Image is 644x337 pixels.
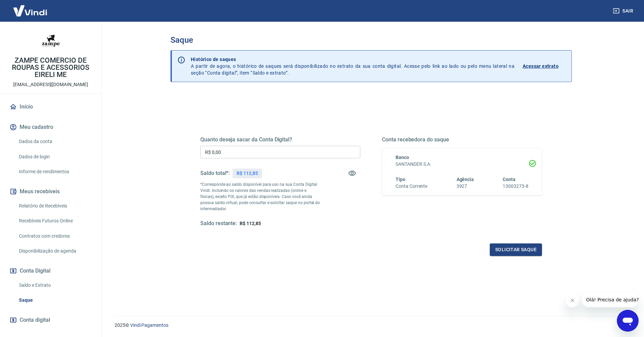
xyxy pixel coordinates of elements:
a: Dados de login [16,150,93,164]
p: Histórico de saques [191,56,515,63]
h6: Conta Corrente [396,183,427,190]
h6: 13003273-8 [503,183,528,190]
button: Meu cadastro [8,120,93,135]
a: Início [8,99,93,114]
h5: Conta recebedora do saque [382,136,542,143]
p: R$ 112,85 [237,170,258,177]
button: Sair [611,5,636,17]
a: Relatório de Recebíveis [16,199,93,213]
iframe: Button to launch messaging window [617,310,639,332]
span: Agência [457,177,474,182]
a: Acessar extrato [523,56,566,76]
iframe: Message from company [582,292,639,307]
a: Disponibilização de agenda [16,244,93,258]
h6: 3927 [457,183,474,190]
a: Recebíveis Futuros Online [16,214,93,228]
a: Dados da conta [16,135,93,148]
p: Acessar extrato [523,63,559,70]
p: *Corresponde ao saldo disponível para uso na sua Conta Digital Vindi. Incluindo os valores das ve... [200,181,320,212]
h3: Saque [170,35,572,45]
h5: Saldo restante: [200,220,237,227]
p: A partir de agora, o histórico de saques será disponibilizado no extrato da sua conta digital. Ac... [191,56,515,76]
span: Banco [396,155,409,160]
a: Conta digital [8,313,93,328]
h6: SANTANDER S.A. [396,161,528,168]
p: 2025 © [115,322,628,329]
iframe: Close message [566,294,579,307]
img: Vindi [8,0,52,21]
h5: Saldo total*: [200,170,230,177]
button: Conta Digital [8,263,93,278]
a: Contratos com credores [16,229,93,243]
img: 3b0c0e42-90b3-4cb6-bbb3-253411aacb6a.jpeg [37,27,64,54]
span: Conta digital [20,315,50,325]
p: ZAMPE COMERCIO DE ROUPAS E ACESSORIOS EIRELI ME [5,57,96,78]
a: Saldo e Extrato [16,278,93,292]
a: Saque [16,293,93,307]
span: Olá! Precisa de ajuda? [4,5,57,10]
span: R$ 112,85 [240,221,261,226]
button: Meus recebíveis [8,184,93,199]
a: Vindi Pagamentos [130,322,168,328]
p: [EMAIL_ADDRESS][DOMAIN_NAME] [13,81,88,88]
a: Informe de rendimentos [16,165,93,179]
span: Tipo [396,177,405,182]
h5: Quanto deseja sacar da Conta Digital? [200,136,360,143]
button: Solicitar saque [490,243,542,256]
span: Conta [503,177,516,182]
